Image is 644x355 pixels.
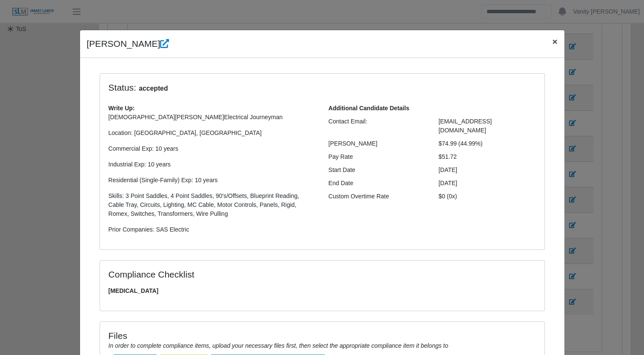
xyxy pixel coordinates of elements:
b: Additional Candidate Details [329,105,409,112]
span: $0 (0x) [438,193,457,200]
button: Close [545,30,564,53]
p: Skills: 3 Point Saddles, 4 Point Saddles, 90's/Offsets, Blueprint Reading, Cable Tray, Circuits, ... [109,192,316,218]
div: Contact Email: [322,117,432,135]
div: Start Date [322,166,432,175]
h4: Files [109,330,536,341]
h4: Compliance Checklist [109,269,389,280]
p: Commercial Exp: 10 years [109,144,316,153]
h4: [PERSON_NAME] [87,37,169,51]
div: [PERSON_NAME] [322,139,432,148]
div: Custom Overtime Rate [322,192,432,201]
p: Location: [GEOGRAPHIC_DATA], [GEOGRAPHIC_DATA] [109,129,316,137]
p: Prior Companies: SAS Electric [109,225,316,234]
span: [DATE] [438,180,457,186]
span: accepted [136,83,171,94]
div: $51.72 [432,152,542,161]
h4: Status: [109,82,426,94]
p: [DEMOGRAPHIC_DATA][PERSON_NAME]Electrical Journeyman [109,113,316,122]
span: × [552,37,557,46]
p: Industrial Exp: 10 years [109,160,316,169]
span: [EMAIL_ADDRESS][DOMAIN_NAME] [438,118,492,134]
span: [MEDICAL_DATA] [109,286,536,295]
div: [DATE] [432,166,542,175]
div: End Date [322,179,432,188]
b: Write Up: [109,105,135,112]
div: $74.99 (44.99%) [432,139,542,148]
p: Residential (Single-Family) Exp: 10 years [109,176,316,185]
div: Pay Rate [322,152,432,161]
i: In order to complete compliance items, upload your necessary files first, then select the appropr... [109,342,448,349]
